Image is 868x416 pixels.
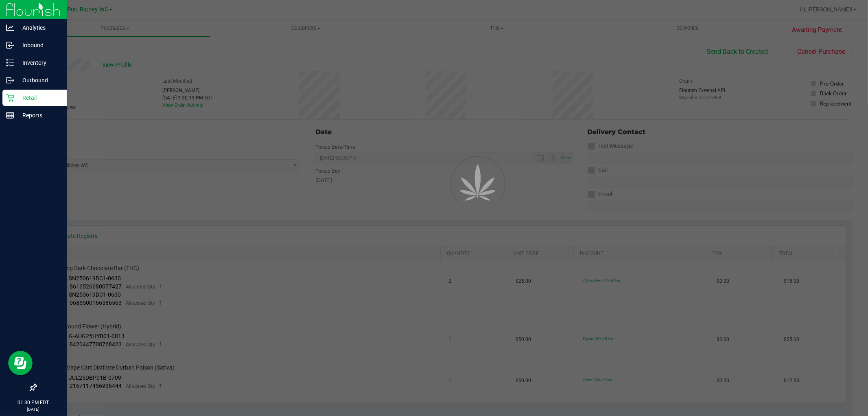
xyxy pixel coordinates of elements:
[6,24,14,32] inline-svg: Analytics
[6,111,14,119] inline-svg: Reports
[14,58,63,68] p: Inventory
[14,93,63,103] p: Retail
[14,23,63,33] p: Analytics
[14,75,63,85] p: Outbound
[6,94,14,102] inline-svg: Retail
[6,41,14,49] inline-svg: Inbound
[4,399,63,406] p: 01:30 PM EDT
[6,76,14,84] inline-svg: Outbound
[6,59,14,67] inline-svg: Inventory
[14,110,63,120] p: Reports
[14,40,63,50] p: Inbound
[4,406,63,412] p: [DATE]
[8,351,33,375] iframe: Resource center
